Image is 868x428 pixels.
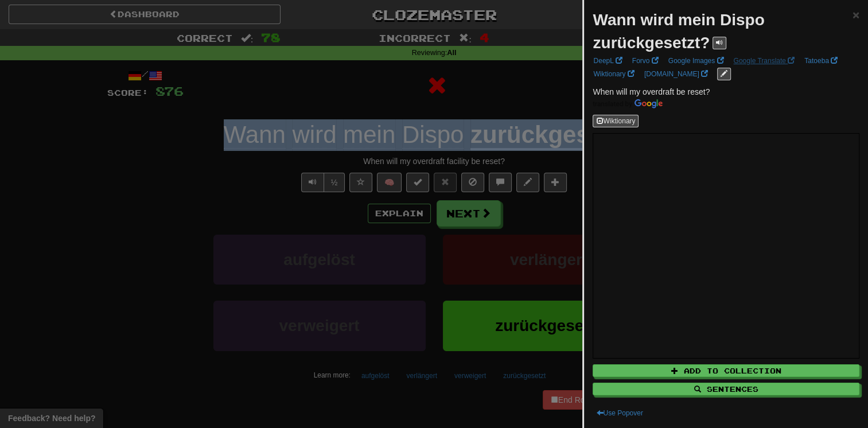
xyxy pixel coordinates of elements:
a: Tatoeba [801,55,841,67]
button: edit links [717,68,731,80]
button: Sentences [593,383,859,395]
a: Google Translate [730,55,798,67]
button: Use Popover [593,407,646,419]
button: Close [853,9,859,21]
img: Color short [593,99,663,108]
a: Wiktionary [590,68,637,80]
span: When will my overdraft be reset? [593,87,710,96]
a: Forvo [629,55,662,67]
strong: Wann wird mein Dispo zurückgesetzt? [593,11,764,52]
a: Google Images [665,55,727,67]
button: Add to Collection [593,364,859,377]
a: DeepL [590,55,625,67]
a: [DOMAIN_NAME] [641,68,711,80]
span: × [853,8,859,21]
button: Wiktionary [593,115,639,127]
